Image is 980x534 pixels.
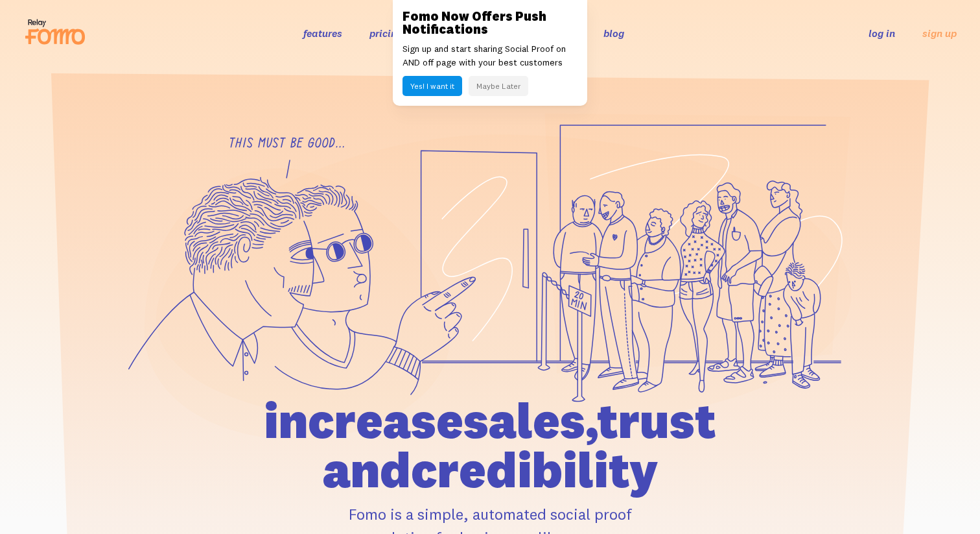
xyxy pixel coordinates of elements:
a: pricing [369,27,402,40]
a: features [303,27,342,40]
h1: increase sales, trust and credibility [190,396,790,494]
p: Sign up and start sharing Social Proof on AND off page with your best customers [402,42,577,69]
a: sign up [922,27,957,40]
a: blog [603,27,624,40]
h3: Fomo Now Offers Push Notifications [402,10,577,36]
a: log in [869,27,895,40]
button: Maybe Later [469,76,528,96]
button: Yes! I want it [402,76,462,96]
